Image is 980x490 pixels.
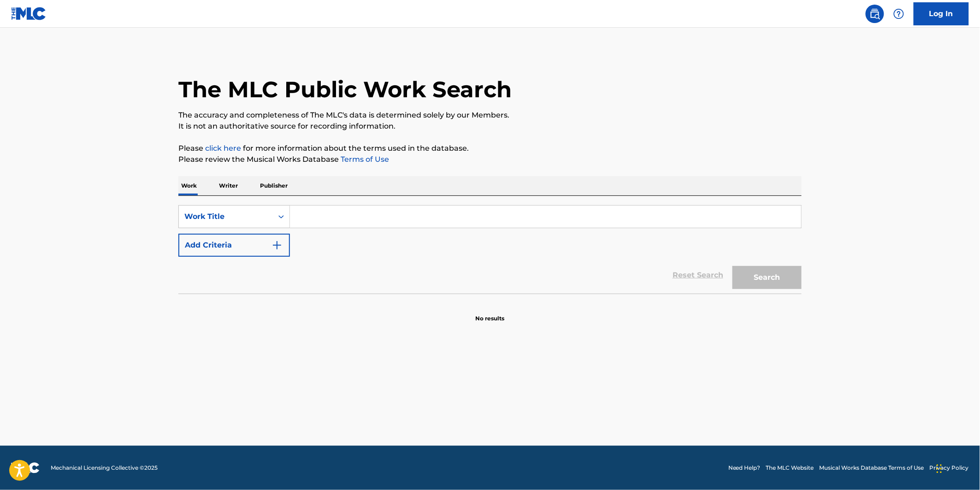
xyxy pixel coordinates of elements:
p: Please review the Musical Works Database [178,154,802,165]
p: Publisher [257,176,290,195]
a: click here [205,144,241,153]
p: Work [178,176,200,195]
div: Drag [937,455,942,483]
p: It is not an authoritative source for recording information. [178,121,802,132]
form: Search Form [178,205,802,294]
p: The accuracy and completeness of The MLC's data is determined solely by our Members. [178,110,802,121]
img: MLC Logo [11,7,47,20]
h1: The MLC Public Work Search [178,76,512,103]
div: Work Title [184,211,267,222]
p: Please for more information about the terms used in the database. [178,143,802,154]
img: logo [11,462,40,473]
img: search [869,8,880,19]
img: 9d2ae6d4665cec9f34b9.svg [272,240,283,251]
a: Musical Works Database Terms of Use [820,464,924,472]
span: Mechanical Licensing Collective © 2025 [51,464,158,472]
a: Public Search [866,5,884,23]
a: Log In [914,2,969,25]
a: The MLC Website [766,464,814,472]
a: Terms of Use [339,155,389,164]
a: Privacy Policy [930,464,969,472]
div: Help [890,5,908,23]
img: help [893,8,904,19]
button: Add Criteria [178,234,290,257]
iframe: Chat Widget [934,446,980,490]
a: Need Help? [728,464,761,472]
p: Writer [216,176,241,195]
p: No results [476,303,505,323]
